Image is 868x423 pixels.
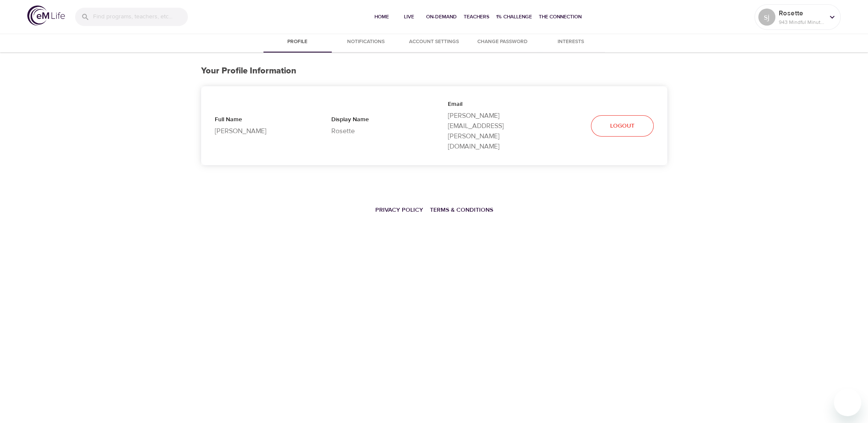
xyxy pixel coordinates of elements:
p: Display Name [331,115,421,126]
span: Account Settings [405,38,463,47]
p: [PERSON_NAME][EMAIL_ADDRESS][PERSON_NAME][DOMAIN_NAME] [448,111,537,152]
div: sj [758,9,775,26]
span: 1% Challenge [496,12,532,21]
span: Notifications [337,38,395,47]
img: logo [27,6,65,26]
button: Logout [591,115,654,137]
span: Interests [542,38,600,47]
span: Profile [269,38,327,47]
nav: breadcrumb [201,200,667,219]
iframe: Button to launch messaging window [834,389,861,416]
p: Email [448,100,537,111]
p: [PERSON_NAME] [215,126,304,136]
a: Privacy Policy [375,206,423,214]
span: Home [371,12,392,21]
p: Full Name [215,115,304,126]
span: Change Password [473,38,532,47]
p: Rosette [331,126,421,136]
span: The Connection [539,12,582,21]
p: 943 Mindful Minutes [779,18,824,26]
span: On-Demand [426,12,457,21]
h3: Your Profile Information [201,66,667,76]
span: Teachers [464,12,489,21]
a: Terms & Conditions [430,206,493,214]
input: Find programs, teachers, etc... [93,8,188,26]
p: Rosette [779,8,824,18]
span: Logout [610,121,634,131]
span: Live [399,12,419,21]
